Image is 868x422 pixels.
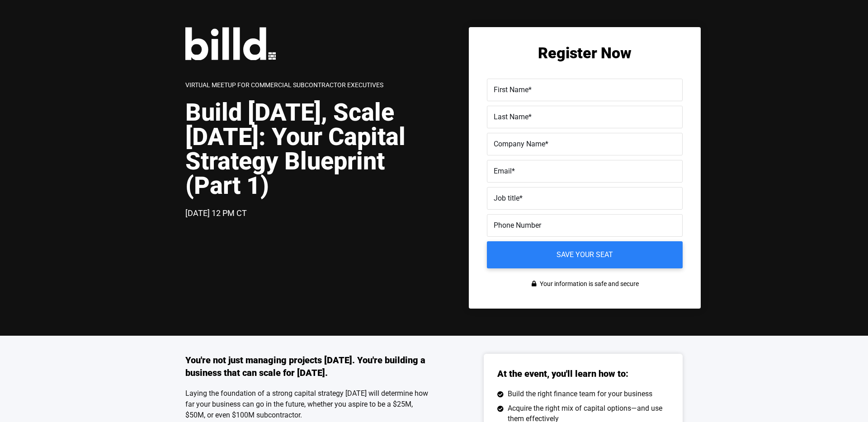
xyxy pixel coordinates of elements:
[494,221,541,230] span: Phone Number
[497,367,628,380] h3: At the event, you'll learn how to:
[494,140,545,148] span: Company Name
[185,354,434,379] h3: You're not just managing projects [DATE]. You're building a business that can scale for [DATE].
[185,100,434,198] h1: Build [DATE], Scale [DATE]: Your Capital Strategy Blueprint (Part 1)
[538,277,639,291] span: Your information is safe and secure
[494,167,512,175] span: Email
[505,389,652,399] span: Build the right finance team for your business
[185,81,383,89] span: Virtual Meetup for Commercial Subcontractor Executives
[487,241,683,268] input: Save your seat
[494,85,528,94] span: First Name
[185,208,247,218] span: [DATE] 12 PM CT
[494,194,519,202] span: Job title
[487,45,683,61] h2: Register Now
[185,388,434,421] p: Laying the foundation of a strong capital strategy [DATE] will determine how far your business ca...
[494,113,528,121] span: Last Name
